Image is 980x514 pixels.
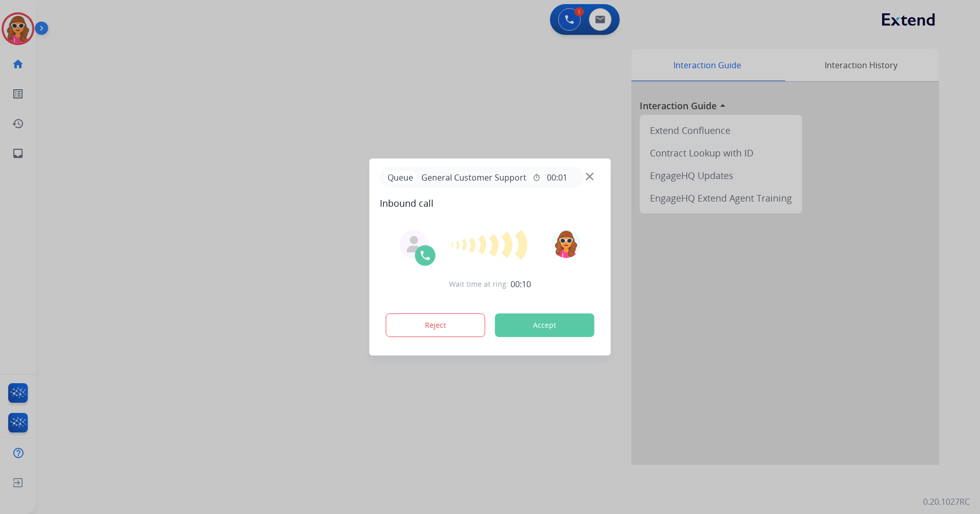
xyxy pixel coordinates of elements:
img: avatar [552,229,580,258]
span: Wait time at ring: [449,279,508,289]
mat-icon: timer [533,173,541,182]
img: agent-avatar [406,236,422,252]
span: 00:10 [511,278,531,290]
button: Reject [386,313,485,337]
p: 0.20.1027RC [923,496,970,508]
span: Inbound call [380,196,601,210]
button: Accept [495,313,595,337]
p: Queue [384,171,417,184]
img: call-icon [419,249,432,262]
span: General Customer Support [417,171,530,184]
img: close-button [586,173,594,181]
span: 00:01 [547,171,567,184]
